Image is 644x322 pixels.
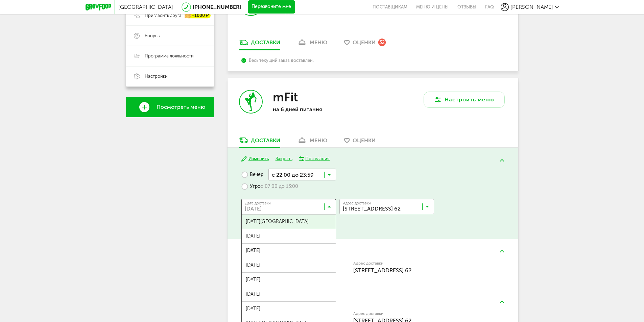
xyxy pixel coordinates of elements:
[185,13,211,19] div: +1000 ₽
[251,39,280,46] div: Доставки
[241,169,263,180] label: Вечер
[157,104,205,110] span: Посмотреть меню
[236,137,284,147] a: Доставки
[353,262,479,265] label: Адрес доставки
[251,137,280,144] div: Доставки
[126,97,214,117] a: Посмотреть меню
[242,287,336,301] span: [DATE]
[242,258,336,272] span: [DATE]
[343,201,371,205] span: Адрес доставки
[242,244,336,258] span: [DATE]
[500,301,504,303] img: arrow-up-green.5eb5f82.svg
[145,13,182,19] span: Пригласить друга
[193,4,241,10] a: [PHONE_NUMBER]
[261,183,298,190] span: с 07:00 до 13:00
[118,4,173,10] span: [GEOGRAPHIC_DATA]
[242,302,336,316] span: [DATE]
[241,58,504,63] div: Весь текущий заказ доставлен.
[248,0,295,14] button: Перезвоните мне
[305,156,330,162] div: Пожелания
[241,156,269,162] button: Изменить
[145,73,168,79] span: Настройки
[353,267,411,274] span: [STREET_ADDRESS] 62
[424,92,505,108] button: Настроить меню
[276,156,292,162] button: Закрыть
[145,53,194,59] span: Программа лояльности
[353,137,376,144] span: Оценки
[242,215,336,229] span: [DATE][GEOGRAPHIC_DATA]
[299,156,330,162] button: Пожелания
[273,106,361,113] p: на 6 дней питания
[378,39,386,46] div: 32
[294,137,331,147] a: меню
[241,180,298,192] label: Утро
[500,159,504,162] img: arrow-up-green.5eb5f82.svg
[500,250,504,252] img: arrow-up-green.5eb5f82.svg
[294,39,331,50] a: меню
[353,39,376,46] span: Оценки
[310,137,327,144] div: меню
[510,4,553,10] span: [PERSON_NAME]
[242,229,336,243] span: [DATE]
[145,33,161,39] span: Бонусы
[126,46,214,66] a: Программа лояльности
[341,137,379,147] a: Оценки
[353,312,479,316] label: Адрес доставки
[310,39,327,46] div: меню
[273,90,298,104] h3: mFit
[126,5,214,26] a: Пригласить друга +1000 ₽
[126,66,214,86] a: Настройки
[236,39,284,50] a: Доставки
[242,273,336,287] span: [DATE]
[341,39,389,50] a: Оценки 32
[126,26,214,46] a: Бонусы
